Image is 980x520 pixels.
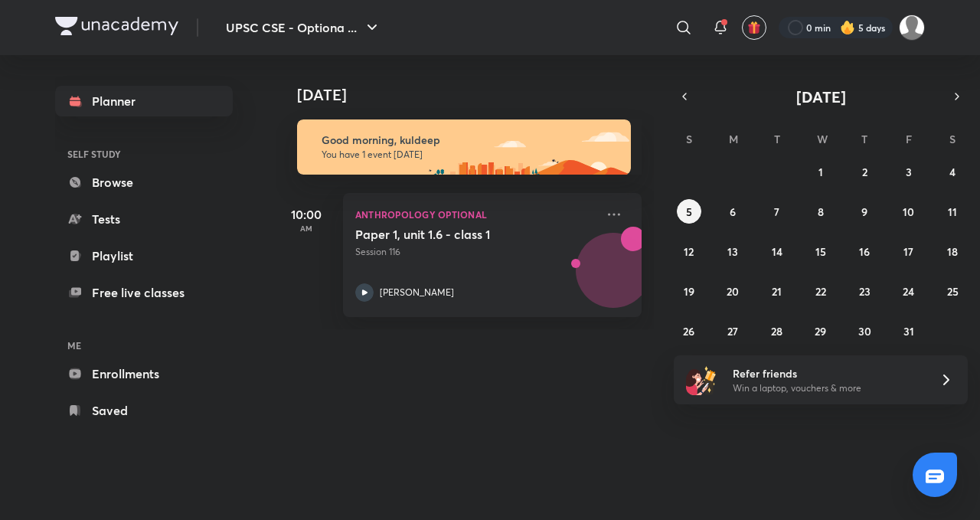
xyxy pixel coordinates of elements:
h5: 10:00 [276,205,337,224]
h5: Paper 1, unit 1.6 - class 1 [355,227,546,242]
abbr: October 29, 2025 [815,324,826,338]
a: Enrollments [55,358,233,389]
abbr: October 15, 2025 [815,244,826,259]
abbr: October 3, 2025 [906,165,912,179]
abbr: October 13, 2025 [727,244,738,259]
h6: Good morning, kuldeep [322,133,617,147]
abbr: October 14, 2025 [772,244,782,259]
button: October 1, 2025 [808,159,833,184]
button: October 19, 2025 [677,279,701,303]
button: October 12, 2025 [677,239,701,263]
button: October 6, 2025 [720,199,745,224]
abbr: October 6, 2025 [730,204,736,219]
button: UPSC CSE - Optiona ... [217,12,390,43]
button: October 15, 2025 [808,239,833,263]
abbr: October 28, 2025 [771,324,782,338]
button: October 11, 2025 [940,199,965,224]
img: kuldeep Ahir [899,15,925,41]
abbr: October 12, 2025 [684,244,694,259]
button: October 26, 2025 [677,319,701,343]
button: October 31, 2025 [897,319,921,343]
a: Playlist [55,240,233,271]
button: October 22, 2025 [808,279,833,303]
abbr: October 21, 2025 [772,284,782,299]
button: October 18, 2025 [940,239,965,263]
abbr: Friday [906,132,912,146]
abbr: Saturday [949,132,955,146]
button: October 24, 2025 [897,279,921,303]
a: Free live classes [55,277,233,308]
button: October 17, 2025 [897,239,921,263]
abbr: October 19, 2025 [684,284,694,299]
h4: [DATE] [297,86,657,104]
button: October 20, 2025 [720,279,745,303]
abbr: Sunday [686,132,692,146]
img: referral [686,365,717,395]
abbr: October 22, 2025 [815,284,826,299]
button: October 29, 2025 [808,319,833,343]
abbr: October 20, 2025 [727,284,739,299]
img: Avatar [577,241,650,315]
p: Anthropology Optional [355,205,596,224]
abbr: October 10, 2025 [903,204,914,219]
abbr: Wednesday [817,132,828,146]
button: October 3, 2025 [897,159,921,184]
button: October 28, 2025 [765,319,789,343]
abbr: October 5, 2025 [686,204,692,219]
abbr: Thursday [861,132,867,146]
abbr: October 16, 2025 [859,244,870,259]
h6: Refer friends [733,365,921,381]
abbr: October 2, 2025 [862,165,867,179]
img: Company Logo [55,17,178,35]
p: You have 1 event [DATE] [322,149,617,161]
img: morning [297,119,631,175]
button: October 27, 2025 [720,319,745,343]
p: [PERSON_NAME] [380,286,454,299]
span: [DATE] [796,87,846,107]
abbr: October 9, 2025 [861,204,867,219]
abbr: October 30, 2025 [858,324,871,338]
h6: SELF STUDY [55,141,233,167]
button: October 9, 2025 [852,199,877,224]
abbr: October 18, 2025 [947,244,958,259]
abbr: October 7, 2025 [774,204,779,219]
button: October 23, 2025 [852,279,877,303]
img: avatar [747,21,761,34]
abbr: Tuesday [774,132,780,146]
button: October 5, 2025 [677,199,701,224]
button: October 13, 2025 [720,239,745,263]
button: October 21, 2025 [765,279,789,303]
abbr: October 17, 2025 [903,244,913,259]
abbr: October 1, 2025 [818,165,823,179]
p: Win a laptop, vouchers & more [733,381,921,395]
button: October 10, 2025 [897,199,921,224]
img: streak [840,20,855,35]
abbr: October 8, 2025 [818,204,824,219]
button: avatar [742,15,766,40]
abbr: October 23, 2025 [859,284,871,299]
button: [DATE] [695,86,946,107]
a: Tests [55,204,233,234]
p: Session 116 [355,245,596,259]
p: AM [276,224,337,233]
abbr: October 25, 2025 [947,284,959,299]
abbr: Monday [729,132,738,146]
button: October 7, 2025 [765,199,789,224]
abbr: October 4, 2025 [949,165,955,179]
h6: ME [55,332,233,358]
abbr: October 11, 2025 [948,204,957,219]
abbr: October 31, 2025 [903,324,914,338]
button: October 16, 2025 [852,239,877,263]
button: October 25, 2025 [940,279,965,303]
button: October 14, 2025 [765,239,789,263]
a: Planner [55,86,233,116]
a: Browse [55,167,233,198]
abbr: October 27, 2025 [727,324,738,338]
button: October 2, 2025 [852,159,877,184]
abbr: October 26, 2025 [683,324,694,338]
abbr: October 24, 2025 [903,284,914,299]
button: October 8, 2025 [808,199,833,224]
button: October 4, 2025 [940,159,965,184]
a: Company Logo [55,17,178,39]
a: Saved [55,395,233,426]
